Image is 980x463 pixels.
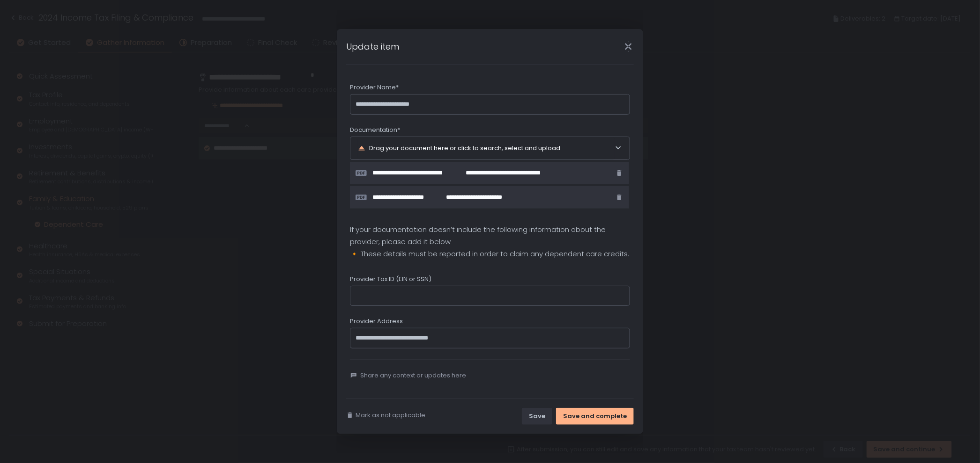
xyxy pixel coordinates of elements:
h1: Update item [346,40,399,53]
span: Share any context or updates here [360,371,466,380]
button: Save and complete [556,408,634,425]
span: Mark as not applicable [356,411,425,420]
span: Provider Address [350,317,403,326]
span: Documentation* [350,126,400,134]
span: Provider Tax ID (EIN or SSN) [350,275,431,283]
p: If your documentation doesn’t include the following information about the provider, please add it... [350,224,630,260]
button: Save [522,408,552,425]
div: Save [529,412,545,420]
div: Save and complete [563,412,627,420]
span: Provider Name* [350,83,399,92]
div: Close [613,41,643,52]
button: Mark as not applicable [346,411,425,420]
